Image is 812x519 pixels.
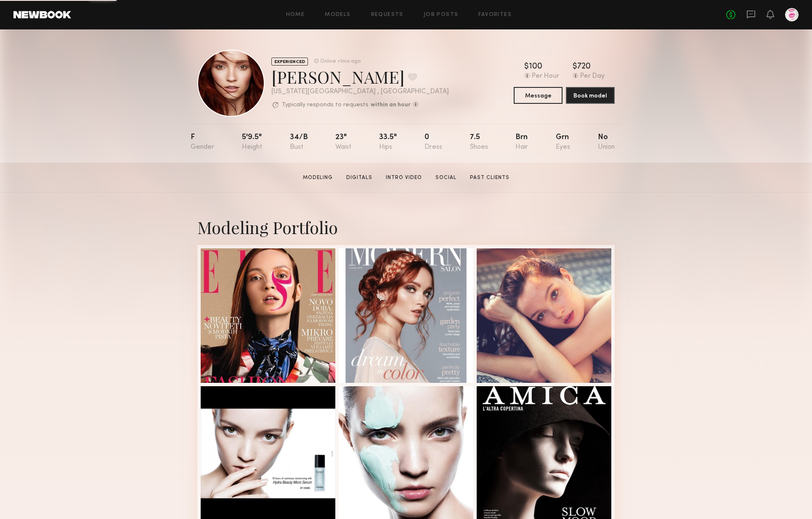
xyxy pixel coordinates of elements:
a: Digitals [343,174,376,182]
div: EXPERIENCED [271,58,308,66]
div: 23" [335,134,351,151]
div: 5'9.5" [242,134,262,151]
div: 100 [529,63,542,71]
div: F [191,134,214,151]
div: 34/b [290,134,308,151]
div: $ [573,63,577,71]
a: Intro Video [382,174,425,182]
b: within an hour [371,102,411,108]
div: 7.5 [470,134,488,151]
a: Favorites [478,12,512,18]
a: Requests [371,12,403,18]
a: Modeling [300,174,336,182]
div: 0 [425,134,442,151]
div: [PERSON_NAME] [271,66,449,88]
div: Online +1mo ago [320,59,361,64]
div: Per Hour [532,73,559,80]
p: Typically responds to requests [282,102,369,108]
div: [US_STATE][GEOGRAPHIC_DATA] , [GEOGRAPHIC_DATA] [271,88,449,95]
div: $ [524,63,529,71]
div: Modeling Portfolio [197,216,615,238]
button: Book model [566,87,615,104]
a: Home [286,12,305,18]
a: Past Clients [467,174,513,182]
div: Per Day [580,73,605,80]
a: Job Posts [424,12,459,18]
a: Models [325,12,350,18]
button: Message [514,87,563,104]
div: 720 [577,63,591,71]
a: Social [432,174,460,182]
div: Grn [556,134,570,151]
div: No [598,134,615,151]
div: 33.5" [379,134,397,151]
div: Brn [515,134,528,151]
